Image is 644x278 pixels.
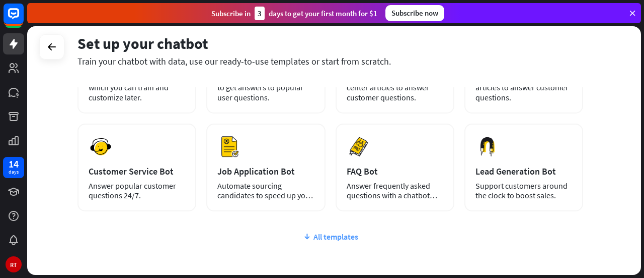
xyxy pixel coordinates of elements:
div: Support customers around the clock to boost sales. [475,181,572,200]
div: Answer popular customer questions 24/7. [89,181,185,200]
div: All templates [77,232,583,242]
div: Scan your Zendesk help center articles to answer customer questions. [347,72,443,102]
div: Set up your chatbot [77,34,583,53]
div: 3 [255,7,265,20]
a: 14 days [3,157,24,178]
div: days [9,169,19,176]
div: Lead Generation Bot [475,165,572,177]
div: Train your chatbot with data, use our ready-to-use templates or start from scratch. [77,55,583,67]
div: Crawl your website’s content to get answers to popular user questions. [217,72,314,102]
div: Answer frequently asked questions with a chatbot and save your time. [347,181,443,200]
div: Customer Service Bot [89,165,185,177]
div: Automate sourcing candidates to speed up your hiring process. [217,181,314,200]
div: RT [6,256,22,272]
div: 14 [9,159,19,169]
div: Subscribe in days to get your first month for $1 [211,7,377,20]
div: Subscribe now [385,5,444,21]
div: Create a blank chatbot, which you can train and customize later. [89,72,185,102]
div: FAQ Bot [347,165,443,177]
div: Job Application Bot [217,165,314,177]
div: Scrap your KnowledgeBase articles to answer customer questions. [475,72,572,102]
button: Open LiveChat chat widget [8,4,38,34]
